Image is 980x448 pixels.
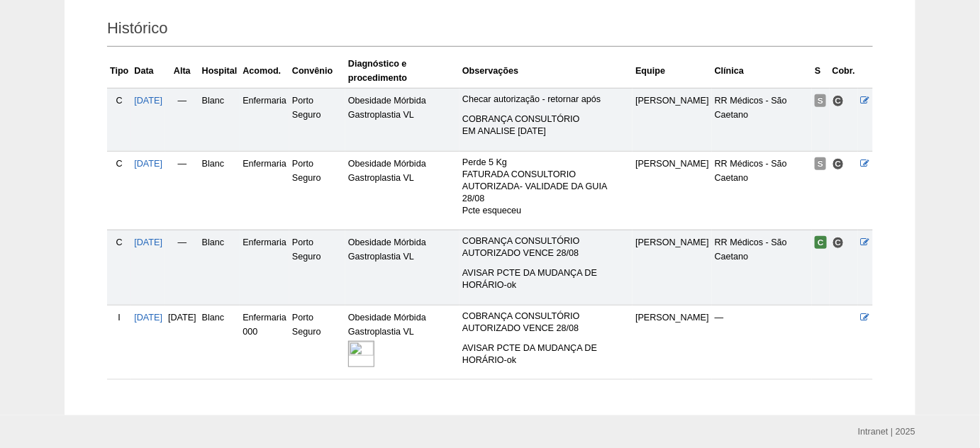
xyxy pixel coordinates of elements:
[134,159,162,169] a: [DATE]
[165,230,199,305] td: —
[812,54,830,89] th: S
[289,230,345,305] td: Porto Seguro
[462,235,630,259] p: COBRANÇA CONSULTÓRIO AUTORIZADO VENCE 28/08
[110,157,128,171] div: C
[134,96,162,106] a: [DATE]
[199,88,240,151] td: Blanc
[633,54,712,89] th: Equipe
[345,230,460,305] td: Obesidade Mórbida Gastroplastia VL
[712,88,812,151] td: RR Médicos - São Caetano
[107,14,873,47] h2: Histórico
[462,113,630,138] p: COBRANÇA CONSULTÓRIO EM ANALISE [DATE]
[165,54,199,89] th: Alta
[199,230,240,305] td: Blanc
[345,151,460,230] td: Obesidade Mórbida Gastroplastia VL
[633,88,712,151] td: [PERSON_NAME]
[830,54,858,89] th: Cobr.
[858,425,915,439] div: Intranet | 2025
[712,230,812,305] td: RR Médicos - São Caetano
[110,94,128,108] div: C
[168,313,196,323] span: [DATE]
[165,88,199,151] td: —
[345,88,460,151] td: Obesidade Mórbida Gastroplastia VL
[462,94,630,106] p: Checar autorização - retornar após
[240,230,289,305] td: Enfermaria
[633,230,712,305] td: [PERSON_NAME]
[833,158,845,170] span: Consultório
[462,310,630,335] p: COBRANÇA CONSULTÓRIO AUTORIZADO VENCE 28/08
[833,95,845,107] span: Consultório
[134,237,162,247] a: [DATE]
[289,88,345,151] td: Porto Seguro
[345,305,460,380] td: Obesidade Mórbida Gastroplastia VL
[240,151,289,230] td: Enfermaria
[712,151,812,230] td: RR Médicos - São Caetano
[712,305,812,380] td: —
[462,342,630,366] p: AVISAR PCTE DA MUDANÇA DE HORÁRIO-ok
[633,305,712,380] td: [PERSON_NAME]
[462,267,630,291] p: AVISAR PCTE DA MUDANÇA DE HORÁRIO-ok
[199,305,240,380] td: Blanc
[815,157,826,170] span: Suspensa
[462,157,630,217] p: Perde 5 Kg FATURADA CONSULTORIO AUTORIZADA- VALIDADE DA GUIA 28/08 Pcte esqueceu
[289,305,345,380] td: Porto Seguro
[289,54,345,89] th: Convênio
[199,54,240,89] th: Hospital
[131,54,165,89] th: Data
[815,236,827,249] span: Confirmada
[345,54,460,89] th: Diagnóstico e procedimento
[289,151,345,230] td: Porto Seguro
[633,151,712,230] td: [PERSON_NAME]
[240,305,289,380] td: Enfermaria 000
[110,235,128,250] div: C
[712,54,812,89] th: Clínica
[460,54,633,89] th: Observações
[199,151,240,230] td: Blanc
[107,54,131,89] th: Tipo
[134,313,162,323] a: [DATE]
[165,151,199,230] td: —
[240,54,289,89] th: Acomod.
[240,88,289,151] td: Enfermaria
[815,94,826,107] span: Suspensa
[110,310,128,325] div: I
[833,237,845,249] span: Consultório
